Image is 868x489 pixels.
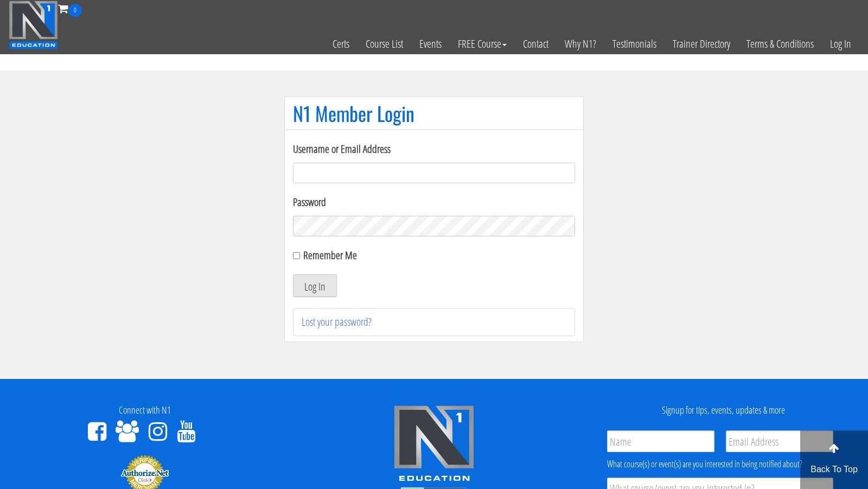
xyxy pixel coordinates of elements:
[58,1,82,16] a: 0
[822,17,859,70] a: Log In
[607,458,833,471] div: What course(s) or event(s) are you interested in being notified about?
[800,463,868,476] p: Back To Top
[293,141,575,157] label: Username or Email Address
[607,430,714,452] input: Name
[324,17,358,70] a: Certs
[557,17,604,70] a: Why N1?
[515,17,557,70] a: Contact
[293,194,575,210] label: Password
[303,248,357,262] label: Remember Me
[302,314,372,329] a: Lost your password?
[358,17,411,70] a: Course List
[393,405,475,485] img: n1-edu-logo
[293,102,575,124] h1: N1 Member Login
[293,274,337,297] button: Log In
[9,1,58,49] img: n1-education
[411,17,450,70] a: Events
[665,17,738,70] a: Trainer Directory
[604,17,665,70] a: Testimonials
[726,430,833,452] input: Email Address
[8,405,281,416] h4: Connect with N1
[450,17,515,70] a: FREE Course
[68,4,82,17] span: 0
[738,17,822,70] a: Terms & Conditions
[587,405,860,416] h4: Signup for tips, events, updates & more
